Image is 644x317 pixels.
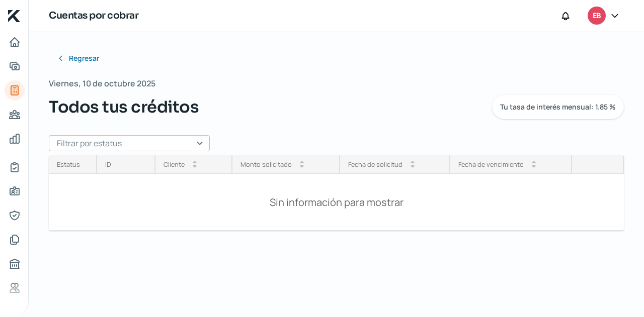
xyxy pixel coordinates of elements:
[193,164,197,168] i: arrow_drop_down
[57,160,80,169] div: Estatus
[5,181,25,201] a: Información general
[5,254,25,274] a: Buró de crédito
[5,278,25,298] a: Referencias
[500,103,616,111] span: Tu tasa de interés mensual: 1.85 %
[300,164,304,168] i: arrow_drop_down
[49,9,138,23] h1: Cuentas por cobrar
[5,129,25,149] a: Mis finanzas
[164,160,185,169] div: Cliente
[411,164,415,168] i: arrow_drop_down
[69,55,99,62] span: Regresar
[5,230,25,250] a: Documentos
[49,95,199,119] span: Todos tus créditos
[532,164,536,168] i: arrow_drop_down
[5,104,25,125] a: Pago a proveedores
[49,76,155,91] span: Viernes, 10 de octubre 2025
[5,80,25,100] a: Tus créditos
[593,10,601,22] span: EB
[348,160,403,169] div: Fecha de solicitud
[5,32,25,52] a: Inicio
[5,157,25,177] a: Mi contrato
[458,160,524,169] div: Fecha de vencimiento
[5,56,25,76] a: Adelantar facturas
[5,205,25,226] a: Representantes
[105,160,111,169] div: ID
[266,191,408,213] h2: Sin información para mostrar
[240,160,292,169] div: Monto solicitado
[49,48,107,68] button: Regresar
